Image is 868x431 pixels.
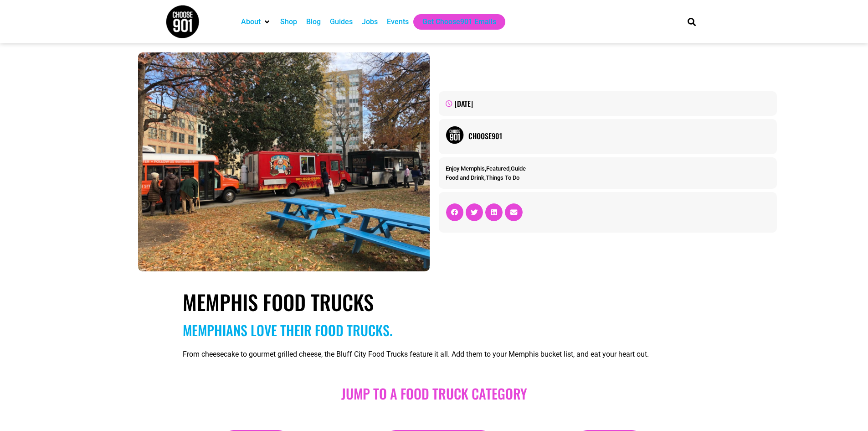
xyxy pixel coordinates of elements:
[446,203,463,221] div: Share on facebook
[387,16,409,27] a: Events
[183,290,685,314] h1: Memphis Food Trucks
[511,165,526,172] a: Guide
[362,16,378,27] a: Jobs
[236,14,276,30] div: About
[485,203,503,221] div: Share on linkedin
[486,165,509,172] a: Featured
[280,16,297,27] a: Shop
[183,385,685,402] h2: JUMP TO A food truck Category
[138,52,430,271] img: Food Trucks in Court Square Downtown Memphis
[446,174,519,181] span: ,
[241,16,261,27] a: About
[486,174,519,181] a: Things To Do
[183,349,685,360] p: From cheesecake to gourmet grilled cheese, the Bluff City Food Trucks feature it all. Add them to...
[446,165,526,172] span: , ,
[446,165,485,172] a: Enjoy Memphis
[422,16,496,27] a: Get Choose901 Emails
[684,14,699,29] div: Search
[505,203,522,221] div: Share on email
[446,126,464,144] img: Picture of Choose901
[236,14,672,30] nav: Main nav
[330,16,353,27] a: Guides
[468,130,770,141] a: Choose901
[446,174,484,181] a: Food and Drink
[306,16,321,27] a: Blog
[183,322,685,338] h2: Memphians love Their food trucks.
[455,98,473,109] time: [DATE]
[466,203,483,221] div: Share on twitter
